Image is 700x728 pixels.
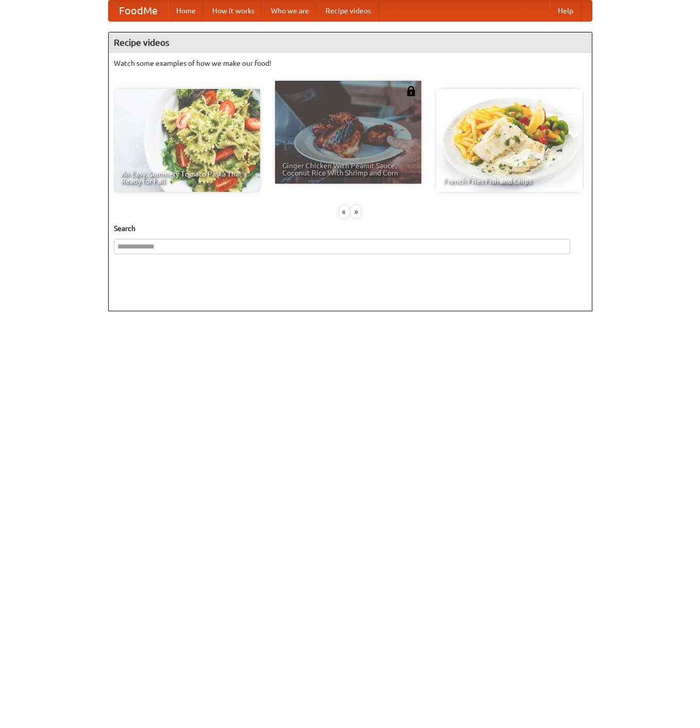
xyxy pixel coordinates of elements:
a: Who we are [263,1,317,21]
a: An Easy, Summery Tomato Pasta That's Ready for Fall [114,89,260,192]
img: 483408.png [406,86,416,96]
span: French Fries Fish and Chips [443,177,575,185]
span: An Easy, Summery Tomato Pasta That's Ready for Fall [121,170,253,185]
div: « [339,205,349,218]
h5: Search [114,223,587,234]
h4: Recipe videos [109,32,592,53]
a: Recipe videos [317,1,379,21]
a: Home [168,1,204,21]
a: French Fries Fish and Chips [436,89,583,192]
a: How it works [204,1,263,21]
div: » [351,205,361,218]
p: Watch some examples of how we make our food! [114,58,587,68]
a: Help [550,1,582,21]
a: FoodMe [109,1,168,21]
